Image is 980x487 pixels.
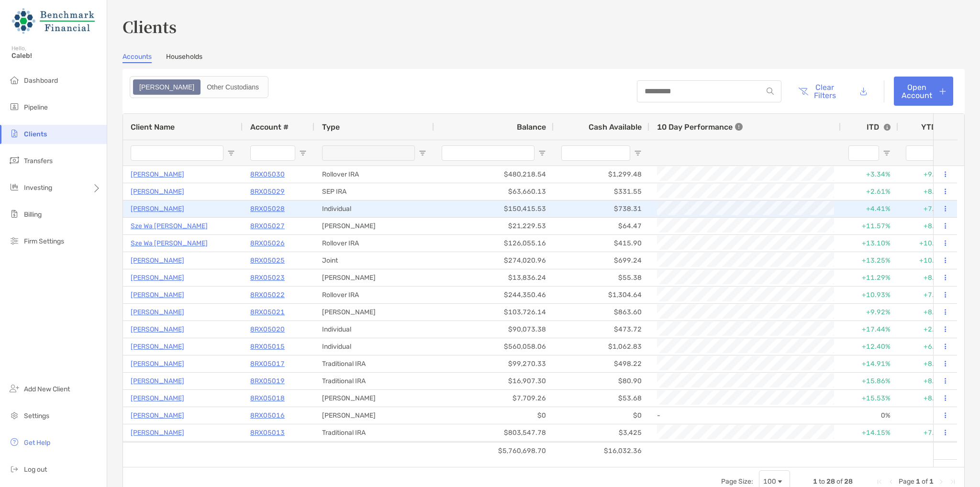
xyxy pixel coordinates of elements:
[314,338,434,355] div: Individual
[250,186,285,198] a: 8RX05029
[841,407,898,424] div: 0%
[841,304,898,321] div: +9.92%
[24,157,53,165] span: Transfers
[322,122,340,132] span: Type
[898,304,956,321] div: +8.27%
[131,272,184,284] a: [PERSON_NAME]
[131,255,184,266] a: [PERSON_NAME]
[434,166,554,183] div: $480,218.54
[841,183,898,200] div: +2.61%
[561,145,630,161] input: Cash Available Filter Input
[24,465,47,474] span: Log out
[554,424,649,441] div: $3,425
[442,145,535,161] input: Balance Filter Input
[130,76,268,98] div: segmented control
[250,255,285,266] a: 8RX05025
[554,443,649,459] div: $16,032.36
[898,235,956,252] div: +10.70%
[841,390,898,407] div: +15.53%
[554,373,649,389] div: $80.90
[166,53,202,63] a: Households
[898,321,956,338] div: +2.25%
[250,145,295,161] input: Account # Filter Input
[314,424,434,441] div: Traditional IRA
[314,166,434,183] div: Rollover IRA
[841,235,898,252] div: +13.10%
[894,77,953,106] a: Open Account
[841,269,898,286] div: +11.29%
[24,130,47,138] span: Clients
[434,183,554,200] div: $63,660.13
[721,477,753,486] div: Page Size:
[419,149,426,157] button: Open Filter Menu
[9,181,20,193] img: investing icon
[250,306,285,318] a: 8RX05021
[657,114,743,140] div: 10 Day Performance
[131,186,184,198] a: [PERSON_NAME]
[131,203,184,215] p: [PERSON_NAME]
[434,390,554,407] div: $7,709.26
[201,80,264,94] div: Other Custodians
[554,166,649,183] div: $1,299.48
[9,436,20,448] img: get-help icon
[554,218,649,234] div: $64.47
[131,358,184,370] p: [PERSON_NAME]
[921,122,948,132] div: YTD
[844,477,853,486] span: 28
[131,237,208,249] a: Sze Wa [PERSON_NAME]
[9,128,20,139] img: clients icon
[250,220,285,232] a: 8RX05027
[131,427,184,439] a: [PERSON_NAME]
[434,235,554,252] div: $126,055.16
[131,220,208,232] p: Sze Wa [PERSON_NAME]
[250,341,285,353] p: 8RX05015
[841,200,898,217] div: +4.41%
[434,269,554,286] div: $13,836.24
[250,358,285,370] a: 8RX05017
[434,424,554,441] div: $803,547.78
[434,287,554,303] div: $244,350.46
[250,289,285,301] a: 8RX05022
[517,122,546,132] span: Balance
[434,252,554,269] div: $274,020.96
[554,287,649,303] div: $1,304.64
[841,166,898,183] div: +3.34%
[250,122,289,132] span: Account #
[898,269,956,286] div: +8.89%
[841,424,898,441] div: +14.15%
[314,183,434,200] div: SEP IRA
[434,442,554,458] div: $0
[554,304,649,321] div: $863.60
[314,407,434,424] div: [PERSON_NAME]
[898,252,956,269] div: +10.86%
[906,145,936,161] input: YTD Filter Input
[131,323,184,335] p: [PERSON_NAME]
[434,373,554,389] div: $16,907.30
[11,52,101,60] span: Caleb!
[314,373,434,389] div: Traditional IRA
[898,338,956,355] div: +6.24%
[841,338,898,355] div: +12.40%
[898,442,956,458] div: 0%
[9,101,20,112] img: pipeline icon
[9,383,20,394] img: add_new_client icon
[24,184,52,192] span: Investing
[314,321,434,338] div: Individual
[24,77,58,85] span: Dashboard
[131,306,184,318] p: [PERSON_NAME]
[250,272,285,284] a: 8RX05023
[898,218,956,234] div: +8.66%
[554,407,649,424] div: $0
[131,392,184,404] a: [PERSON_NAME]
[122,53,152,63] a: Accounts
[589,122,642,132] span: Cash Available
[9,74,20,86] img: dashboard icon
